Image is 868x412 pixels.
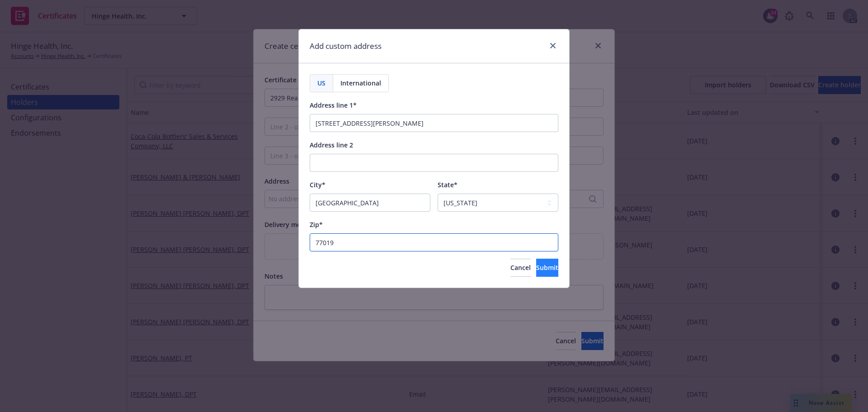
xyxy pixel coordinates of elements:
[310,40,382,52] h1: Add custom address
[310,141,353,149] span: Address line 2
[317,78,325,88] span: US
[536,259,558,277] button: Submit
[340,78,381,88] span: International
[510,263,531,272] span: Cancel
[438,180,458,189] span: State*
[547,40,558,51] a: close
[510,259,531,277] button: Cancel
[310,101,357,109] span: Address line 1*
[310,180,325,189] span: City*
[536,263,558,272] span: Submit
